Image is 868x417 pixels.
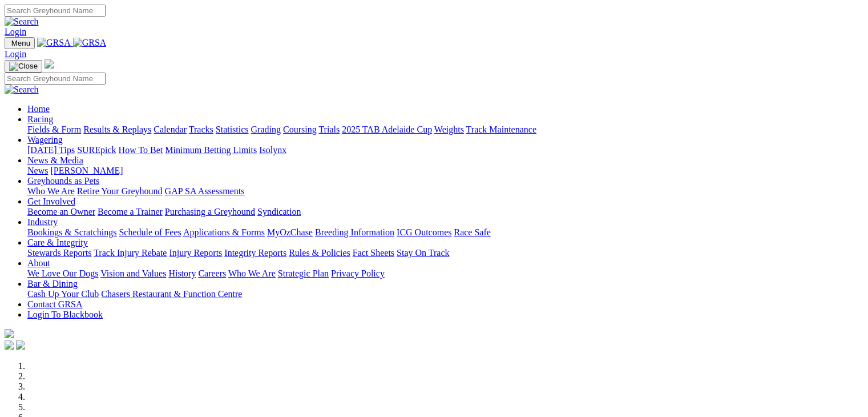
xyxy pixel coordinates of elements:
[5,37,35,49] button: Toggle navigation
[198,268,226,278] a: Careers
[27,155,83,165] a: News & Media
[27,125,81,134] a: Fields & Form
[101,289,242,299] a: Chasers Restaurant & Function Centre
[434,125,464,134] a: Weights
[27,197,75,206] a: Get Involved
[27,114,53,124] a: Racing
[251,125,281,134] a: Grading
[27,104,50,114] a: Home
[83,125,151,134] a: Results & Replays
[27,145,863,155] div: Wagering
[27,238,88,247] a: Care & Integrity
[283,125,317,134] a: Coursing
[289,248,350,258] a: Rules & Policies
[318,125,340,134] a: Trials
[98,207,163,216] a: Become a Trainer
[183,227,265,237] a: Applications & Forms
[27,186,75,196] a: Who We Are
[5,5,106,17] input: Search
[27,186,863,197] div: Greyhounds as Pets
[5,49,26,59] a: Login
[353,248,394,258] a: Fact Sheets
[27,217,58,227] a: Industry
[5,27,26,37] a: Login
[397,248,449,258] a: Stay On Track
[77,145,116,155] a: SUREpick
[331,268,385,278] a: Privacy Policy
[119,145,163,155] a: How To Bet
[5,60,42,73] button: Toggle navigation
[5,73,106,85] input: Search
[50,166,123,175] a: [PERSON_NAME]
[165,207,255,216] a: Purchasing a Greyhound
[27,135,63,145] a: Wagering
[5,329,14,338] img: logo-grsa-white.png
[165,186,245,196] a: GAP SA Assessments
[168,268,196,278] a: History
[342,125,432,134] a: 2025 TAB Adelaide Cup
[45,59,54,69] img: logo-grsa-white.png
[94,248,167,258] a: Track Injury Rebate
[27,176,99,186] a: Greyhounds as Pets
[216,125,249,134] a: Statistics
[267,227,313,237] a: MyOzChase
[100,268,166,278] a: Vision and Values
[77,186,163,196] a: Retire Your Greyhound
[27,227,116,237] a: Bookings & Scratchings
[278,268,329,278] a: Strategic Plan
[27,310,103,319] a: Login To Blackbook
[397,227,451,237] a: ICG Outcomes
[27,299,82,309] a: Contact GRSA
[37,38,71,48] img: GRSA
[9,62,38,71] img: Close
[27,268,98,278] a: We Love Our Dogs
[73,38,107,48] img: GRSA
[466,125,536,134] a: Track Maintenance
[27,258,50,268] a: About
[257,207,301,216] a: Syndication
[154,125,187,134] a: Calendar
[5,85,39,95] img: Search
[5,17,39,27] img: Search
[27,289,99,299] a: Cash Up Your Club
[315,227,394,237] a: Breeding Information
[169,248,222,258] a: Injury Reports
[27,145,75,155] a: [DATE] Tips
[27,166,48,175] a: News
[27,289,863,299] div: Bar & Dining
[27,166,863,176] div: News & Media
[27,125,863,135] div: Racing
[11,39,30,47] span: Menu
[27,248,863,258] div: Care & Integrity
[27,248,91,258] a: Stewards Reports
[189,125,213,134] a: Tracks
[228,268,276,278] a: Who We Are
[5,340,14,350] img: facebook.svg
[27,268,863,279] div: About
[27,207,863,217] div: Get Involved
[27,207,95,216] a: Become an Owner
[16,340,25,350] img: twitter.svg
[119,227,181,237] a: Schedule of Fees
[165,145,257,155] a: Minimum Betting Limits
[224,248,286,258] a: Integrity Reports
[259,145,286,155] a: Isolynx
[454,227,490,237] a: Race Safe
[27,227,863,238] div: Industry
[27,279,78,288] a: Bar & Dining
